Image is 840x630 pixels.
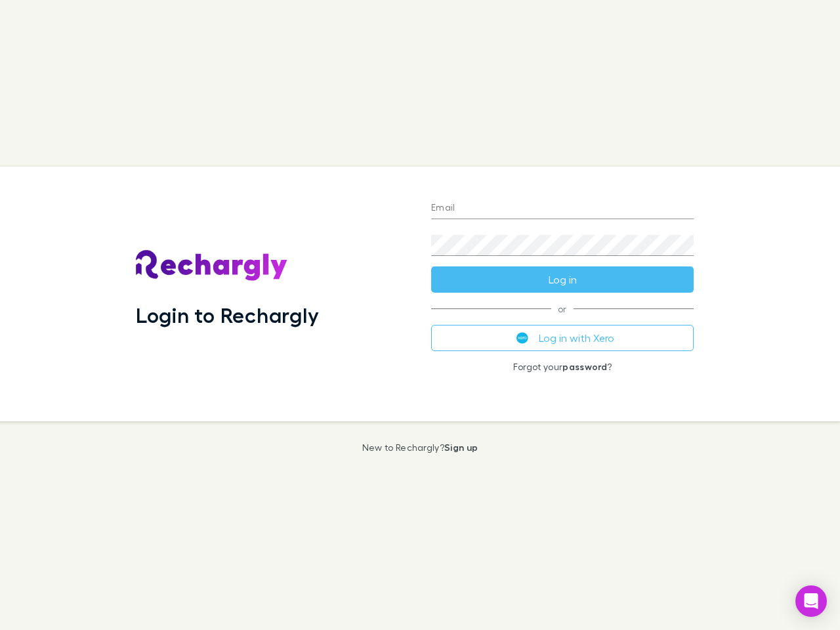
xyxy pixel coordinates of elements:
p: Forgot your ? [431,362,694,372]
a: password [562,361,607,372]
a: Sign up [444,442,478,453]
h1: Login to Rechargly [136,303,319,327]
button: Log in [431,266,694,293]
button: Log in with Xero [431,325,694,351]
p: New to Rechargly? [362,442,478,453]
div: Open Intercom Messenger [795,585,827,617]
img: Xero's logo [516,332,528,344]
span: or [431,308,694,309]
img: Rechargly's Logo [136,250,288,282]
